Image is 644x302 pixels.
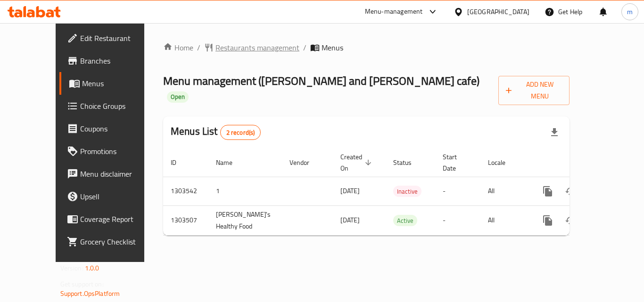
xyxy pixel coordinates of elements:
span: Open [167,93,189,101]
span: Locale [488,157,518,168]
td: [PERSON_NAME]'s Healthy Food [208,205,282,235]
span: Start Date [443,151,469,174]
span: Upsell [80,191,156,202]
span: Name [216,157,245,168]
button: more [537,209,559,232]
span: Menu disclaimer [80,168,156,180]
a: Support.OpsPlatform [60,287,120,300]
span: Vendor [289,157,322,168]
a: Choice Groups [59,95,163,117]
a: Restaurants management [204,42,299,53]
span: Created On [340,151,374,174]
button: Add New Menu [498,76,570,105]
h2: Menus List [171,124,261,140]
span: 2 record(s) [221,128,261,137]
a: Home [163,42,193,53]
div: Total records count [220,125,261,140]
span: Choice Groups [80,100,156,112]
td: 1 [208,177,282,205]
span: Restaurants management [215,42,299,53]
div: Menu-management [365,6,423,17]
span: [DATE] [340,185,360,197]
a: Menu disclaimer [59,163,163,185]
th: Actions [529,148,635,177]
span: [DATE] [340,214,360,226]
span: Menu management ( [PERSON_NAME] and [PERSON_NAME] cafe ) [163,70,479,91]
span: ID [171,157,189,168]
td: 1303542 [163,177,208,205]
div: Inactive [393,186,421,197]
nav: breadcrumb [163,42,570,53]
td: 1303507 [163,205,208,235]
span: Menus [322,42,343,53]
span: Promotions [80,146,156,157]
a: Coupons [59,117,163,140]
div: [GEOGRAPHIC_DATA] [467,7,529,17]
span: Get support on: [60,278,104,290]
a: Coverage Report [59,208,163,230]
a: Branches [59,49,163,72]
span: Inactive [393,186,421,197]
button: Change Status [559,209,582,232]
div: Export file [543,121,566,144]
span: 1.0.0 [85,262,99,274]
span: Coupons [80,123,156,134]
a: Grocery Checklist [59,230,163,253]
span: Status [393,157,424,168]
li: / [303,42,306,53]
a: Menus [59,72,163,95]
td: - [435,205,480,235]
table: enhanced table [163,148,635,236]
span: Version: [60,262,83,274]
span: Edit Restaurant [80,33,156,44]
td: All [480,177,529,205]
a: Upsell [59,185,163,208]
span: Coverage Report [80,213,156,225]
span: Active [393,215,417,226]
li: / [197,42,200,53]
span: Grocery Checklist [80,236,156,247]
button: more [537,180,559,203]
td: - [435,177,480,205]
span: m [627,7,633,17]
a: Promotions [59,140,163,163]
span: Branches [80,55,156,66]
div: Open [167,91,189,103]
button: Change Status [559,180,582,203]
span: Add New Menu [506,79,562,102]
span: Menus [82,78,156,89]
td: All [480,205,529,235]
a: Edit Restaurant [59,27,163,49]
